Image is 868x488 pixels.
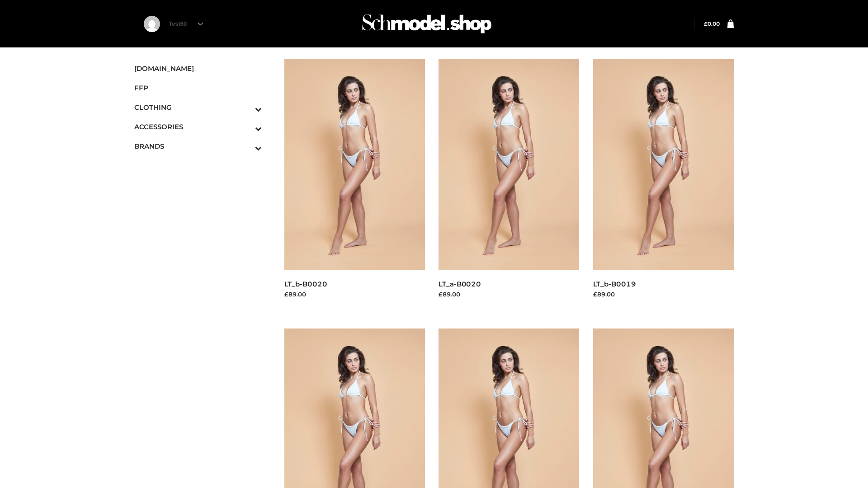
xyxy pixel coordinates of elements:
a: Read more [284,300,318,307]
span: [DOMAIN_NAME] [134,63,262,74]
div: £89.00 [593,290,734,299]
a: Read more [593,300,627,307]
a: BRANDSToggle Submenu [134,136,262,156]
a: FFP [134,78,262,98]
a: LT_b-B0019 [593,280,636,288]
a: ACCESSORIESToggle Submenu [134,117,262,136]
button: Toggle Submenu [230,98,262,117]
bdi: 0.00 [704,20,720,27]
a: Test60 [169,20,203,27]
button: Toggle Submenu [230,117,262,136]
a: £0.00 [704,20,720,27]
div: £89.00 [439,290,580,299]
img: Schmodel Admin 964 [359,6,495,42]
a: LT_a-B0020 [439,280,481,288]
button: Toggle Submenu [230,136,262,156]
a: Read more [439,300,472,307]
span: BRANDS [134,141,262,151]
a: CLOTHINGToggle Submenu [134,98,262,117]
a: LT_b-B0020 [284,280,327,288]
span: £ [704,20,708,27]
span: FFP [134,83,262,93]
span: CLOTHING [134,102,262,113]
div: £89.00 [284,290,425,299]
span: ACCESSORIES [134,122,262,132]
a: [DOMAIN_NAME] [134,59,262,78]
